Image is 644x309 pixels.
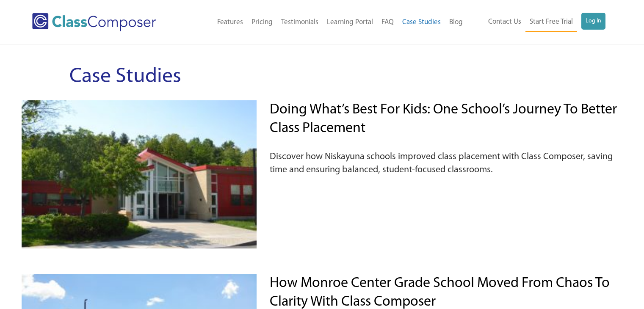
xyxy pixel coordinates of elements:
img: Doing What’s Best for Kids: One School’s Journey to Better Class Placement [22,100,257,259]
a: Learning Portal [323,13,377,32]
a: Log In [581,13,605,30]
nav: Header Menu [467,13,605,32]
nav: Header Menu [183,13,467,32]
h1: Case Studies [69,62,575,92]
a: Blog [445,13,467,32]
a: Case Studies [398,13,445,32]
img: Class Composer [32,13,156,31]
a: Features [213,13,247,32]
a: Doing What’s Best for Kids: One School’s Journey to Better Class Placement [270,102,617,136]
a: Start Free Trial [525,13,577,32]
p: Discover how Niskayuna schools improved class placement with Class Composer, saving time and ensu... [270,142,622,177]
a: Pricing [247,13,277,32]
a: Contact Us [484,13,525,31]
a: Testimonials [277,13,323,32]
a: FAQ [377,13,398,32]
